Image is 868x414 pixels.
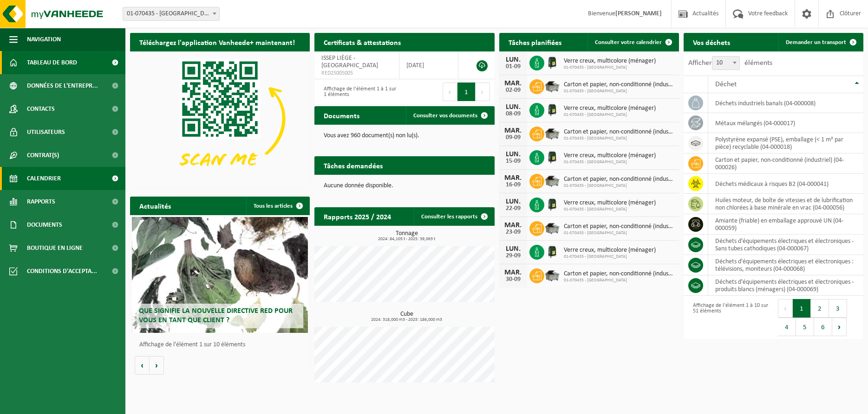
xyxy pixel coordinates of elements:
p: Vous avez 960 document(s) non lu(s). [324,133,485,139]
div: MAR. [504,174,522,182]
span: Verre creux, multicolore (ménager) [564,105,656,112]
span: 01-070435 - [GEOGRAPHIC_DATA] [564,159,656,165]
span: RED25005005 [321,70,392,77]
button: Next [476,83,490,101]
span: Conditions d'accepta... [27,260,97,283]
span: Carton et papier, non-conditionné (industriel) [564,223,674,230]
span: 10 [712,57,739,70]
span: 01-070435 - [GEOGRAPHIC_DATA] [564,136,674,141]
h3: Cube [319,311,494,322]
strong: [PERSON_NAME] [615,10,662,17]
a: Tous les articles [246,197,309,215]
button: 4 [778,318,796,336]
img: WB-5000-GAL-GY-01 [544,125,560,141]
div: 30-09 [504,276,522,283]
div: LUN. [504,245,522,253]
span: Verre creux, multicolore (ménager) [564,57,656,65]
h2: Tâches planifiées [499,33,571,51]
h3: Tonnage [319,230,494,242]
a: Que signifie la nouvelle directive RED pour vous en tant que client ? [132,217,308,333]
img: WB-5000-GAL-GY-01 [544,220,560,236]
td: déchets d'équipements électriques et électroniques : télévisions, moniteurs (04-000068) [708,255,863,275]
div: MAR. [504,269,522,276]
img: WB-5000-GAL-GY-01 [544,172,560,188]
span: Calendrier [27,167,61,190]
div: LUN. [504,103,522,111]
button: Previous [443,83,457,101]
img: CR-HR-1C-1000-PES-01 [544,54,560,70]
td: huiles moteur, de boîte de vitesses et de lubrification non chlorées à base minérale en vrac (04-... [708,194,863,214]
div: 29-09 [504,253,522,259]
div: 15-09 [504,158,522,165]
span: 2024: 84,105 t - 2025: 39,063 t [319,237,494,242]
div: 08-09 [504,111,522,117]
span: Que signifie la nouvelle directive RED pour vous en tant que client ? [139,307,293,324]
span: Données de l'entrepr... [27,74,98,97]
td: déchets industriels banals (04-000008) [708,93,863,113]
button: 6 [814,318,832,336]
span: Contacts [27,97,55,121]
img: WB-5000-GAL-GY-01 [544,78,560,94]
div: 01-09 [504,64,522,70]
span: 01-070435 - [GEOGRAPHIC_DATA] [564,89,674,94]
span: ISSEP LIÈGE - [GEOGRAPHIC_DATA] [321,55,378,69]
a: Consulter les rapports [414,207,494,226]
h2: Téléchargez l'application Vanheede+ maintenant! [130,33,304,51]
span: 01-070435 - [GEOGRAPHIC_DATA] [564,230,674,236]
div: Affichage de l'élément 1 à 10 sur 51 éléments [688,298,769,337]
a: Consulter votre calendrier [587,33,678,51]
button: 2 [811,299,829,318]
h2: Rapports 2025 / 2024 [314,207,400,225]
span: Rapports [27,190,55,213]
div: MAR. [504,80,522,87]
img: WB-5000-GAL-GY-01 [544,267,560,283]
button: 5 [796,318,814,336]
span: Boutique en ligne [27,236,83,260]
span: 10 [712,56,740,70]
div: MAR. [504,222,522,229]
td: déchets d'équipements électriques et électroniques - Sans tubes cathodiques (04-000067) [708,235,863,255]
p: Affichage de l'élément 1 sur 10 éléments [139,342,305,348]
img: Download de VHEPlus App [130,51,310,186]
img: CR-HR-1C-1000-PES-01 [544,196,560,212]
p: Aucune donnée disponible. [324,183,485,189]
div: MAR. [504,127,522,134]
div: LUN. [504,151,522,158]
span: Verre creux, multicolore (ménager) [564,152,656,159]
span: Carton et papier, non-conditionné (industriel) [564,270,674,278]
button: Volgende [150,356,164,375]
button: Next [832,318,847,336]
div: 22-09 [504,205,522,212]
h2: Actualités [130,197,180,215]
td: [DATE] [399,51,458,79]
button: Vorige [135,356,150,375]
span: 01-070435 - [GEOGRAPHIC_DATA] [564,254,656,260]
span: 01-070435 - [GEOGRAPHIC_DATA] [564,112,656,118]
span: Carton et papier, non-conditionné (industriel) [564,176,674,183]
button: 1 [793,299,811,318]
img: CR-HR-1C-1000-PES-01 [544,149,560,165]
span: Déchet [715,81,737,88]
img: CR-HR-1C-1000-PES-01 [544,102,560,117]
span: Tableau de bord [27,51,77,74]
td: amiante (friable) en emballage approuvé UN (04-000059) [708,214,863,235]
div: 16-09 [504,182,522,188]
div: Affichage de l'élément 1 à 1 sur 1 éléments [319,82,400,102]
button: Previous [778,299,793,318]
div: LUN. [504,56,522,64]
h2: Tâches demandées [314,156,392,174]
h2: Vos déchets [684,33,739,51]
img: CR-HR-1C-1000-PES-01 [544,243,560,259]
span: Verre creux, multicolore (ménager) [564,247,656,254]
div: 09-09 [504,134,522,141]
span: 01-070435 - [GEOGRAPHIC_DATA] [564,183,674,189]
a: Consulter vos documents [406,106,494,125]
span: Demander un transport [786,39,846,45]
button: 3 [829,299,847,318]
span: 01-070435 - ISSEP LIÈGE - LIÈGE [123,7,219,20]
span: Navigation [27,28,61,51]
td: polystyrène expansé (PSE), emballage (< 1 m² par pièce) recyclable (04-000018) [708,133,863,153]
h2: Certificats & attestations [314,33,410,51]
h2: Documents [314,106,369,124]
span: Contrat(s) [27,144,59,167]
